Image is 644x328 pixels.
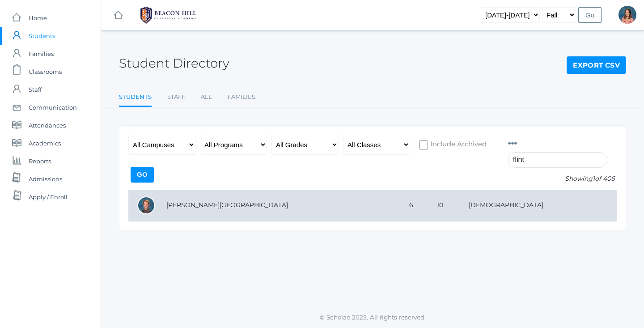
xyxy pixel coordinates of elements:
img: BHCALogos-05-308ed15e86a5a0abce9b8dd61676a3503ac9727e845dece92d48e8588c001991.png [135,4,202,26]
input: Include Archived [419,141,428,149]
span: Admissions [29,170,62,188]
span: Reports [29,152,51,170]
a: All [201,88,212,106]
span: Students [29,27,55,45]
span: Families [29,45,54,63]
span: Home [29,9,47,27]
input: Filter by name [508,152,607,168]
span: Communication [29,98,77,116]
a: Families [228,88,255,106]
td: [PERSON_NAME][GEOGRAPHIC_DATA] [157,190,400,222]
td: [DEMOGRAPHIC_DATA] [460,190,617,222]
a: Staff [167,88,185,106]
div: Flint Lee [137,196,155,214]
span: Classrooms [29,63,62,81]
input: Go [131,167,154,183]
span: Academics [29,134,61,152]
h2: Student Directory [119,56,229,70]
p: Showing of 406 [508,174,617,183]
span: Attendances [29,116,66,134]
td: 6 [400,190,428,222]
span: Staff [29,81,42,98]
td: 10 [428,190,460,222]
a: Students [119,88,152,107]
span: Include Archived [428,139,487,150]
div: Jennifer Jenkins [619,6,636,24]
span: Apply / Enroll [29,188,68,206]
span: 1 [593,175,595,183]
p: © Scholae 2025. All rights reserved. [101,313,644,322]
a: Export CSV [567,56,626,74]
input: Go [578,7,602,23]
